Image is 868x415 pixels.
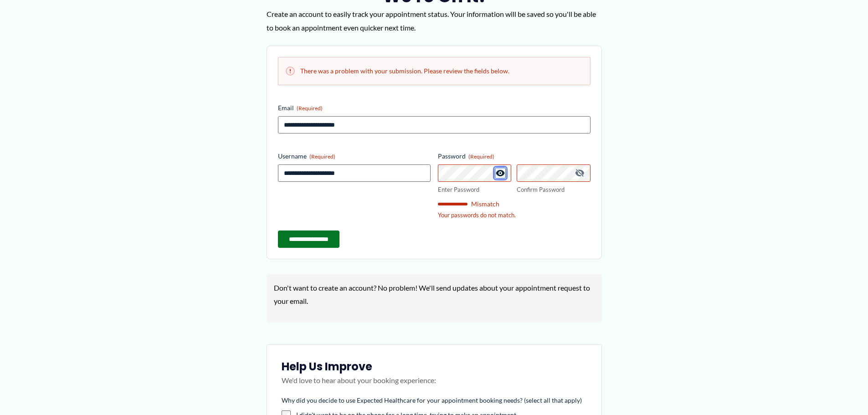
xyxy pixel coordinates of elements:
label: Username [278,152,431,161]
h2: There was a problem with your submission. Please review the fields below. [286,67,583,76]
button: Hide Password [574,168,585,179]
span: (Required) [468,153,494,160]
span: (Required) [297,105,323,112]
legend: Password [438,152,494,161]
p: We'd love to hear about your booking experience: [282,374,587,396]
label: Confirm Password [517,185,591,194]
label: Email [278,103,591,113]
p: Don't want to create an account? No problem! We'll send updates about your appointment request to... [274,281,595,308]
label: Enter Password [438,185,512,194]
h3: Help Us Improve [282,359,587,374]
legend: Why did you decide to use Expected Healthcare for your appointment booking needs? (select all tha... [282,396,582,405]
div: Mismatch [438,201,591,207]
div: Your passwords do not match. [438,211,591,220]
button: Show Password [495,168,506,179]
p: Create an account to easily track your appointment status. Your information will be saved so you'... [267,7,602,34]
span: (Required) [309,153,335,160]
